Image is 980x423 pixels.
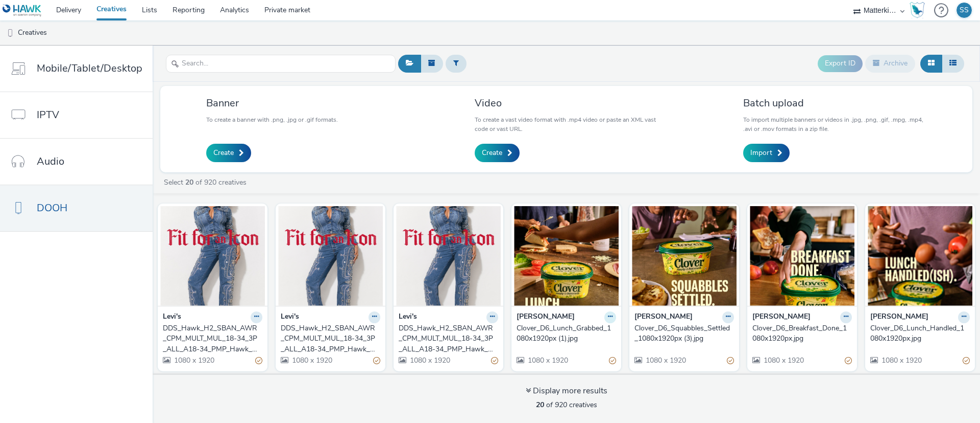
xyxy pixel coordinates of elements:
[752,323,848,344] div: Clover_D6_Breakfast_Done_1080x1920px.jpg
[37,107,59,122] span: IPTV
[163,323,262,354] a: DDS_Hawk_H2_SBAN_AWR_CPM_MULT_MUL_18-34_3P_ALL_A18-34_PMP_Hawk_CPM_SSD_1x1_NA_NA_Hawk_PrOOH
[278,206,383,306] img: DDS_Hawk_H2_SBAN_AWR_CPM_MULT_MUL_18-34_3P_ALL_A18-34_PMP_Hawk_CPM_SSD_1x1_NA_NA_Hawk_PrOOH visual
[399,323,494,354] div: DDS_Hawk_H2_SBAN_AWR_CPM_MULT_MUL_18-34_3P_ALL_A18-34_PMP_Hawk_CPM_SSD_1x1_NA_NA_Hawk_PrOOH
[870,323,966,344] div: Clover_D6_Lunch_Handled_1080x1920px.jpg
[870,323,970,344] a: Clover_D6_Lunch_Handled_1080x1920px.jpg
[634,323,734,344] a: Clover_D6_Squabbles_Settled_1080x1920px (3).jpg
[634,311,693,323] strong: [PERSON_NAME]
[163,177,251,187] a: Select of 920 creatives
[920,55,942,72] button: Grid
[37,154,64,169] span: Audio
[396,206,501,306] img: DDS_Hawk_H2_SBAN_AWR_CPM_MULT_MUL_18-34_3P_ALL_A18-34_PMP_Hawk_CPM_SSD_1x1_NA_NA_Hawk_PrOOH visual
[291,355,332,365] span: 1080 x 1920
[475,96,658,110] h3: Video
[37,201,67,215] span: DOOH
[743,115,926,133] p: To import multiple banners or videos in .jpg, .png, .gif, .mpg, .mp4, .avi or .mov formats in a z...
[206,144,251,162] a: Create
[163,311,181,323] strong: Levi's
[166,55,396,73] input: Search...
[960,3,969,18] div: SS
[206,115,338,124] p: To create a banner with .png, .jpg or .gif formats.
[868,206,972,306] img: Clover_D6_Lunch_Handled_1080x1920px.jpg visual
[517,323,612,344] div: Clover_D6_Lunch_Grabbed_1080x1920px (1).jpg
[963,355,970,366] div: Partially valid
[870,311,928,323] strong: [PERSON_NAME]
[865,55,915,72] button: Archive
[163,323,258,354] div: DDS_Hawk_H2_SBAN_AWR_CPM_MULT_MUL_18-34_3P_ALL_A18-34_PMP_Hawk_CPM_SSD_1x1_NA_NA_Hawk_PrOOH
[475,115,658,133] p: To create a vast video format with .mp4 video or paste an XML vast code or vast URL.
[517,323,616,344] a: Clover_D6_Lunch_Grabbed_1080x1920px (1).jpg
[750,206,854,306] img: Clover_D6_Breakfast_Done_1080x1920px.jpg visual
[409,355,450,365] span: 1080 x 1920
[763,355,804,365] span: 1080 x 1920
[536,400,544,410] strong: 20
[173,355,214,365] span: 1080 x 1920
[750,148,772,158] span: Import
[743,144,790,162] a: Import
[645,355,686,365] span: 1080 x 1920
[517,311,575,323] strong: [PERSON_NAME]
[491,355,498,366] div: Partially valid
[213,148,234,158] span: Create
[5,28,15,38] img: dooh
[527,355,568,365] span: 1080 x 1920
[910,2,925,18] img: Hawk Academy
[752,311,811,323] strong: [PERSON_NAME]
[727,355,734,366] div: Partially valid
[475,144,520,162] a: Create
[281,323,376,354] div: DDS_Hawk_H2_SBAN_AWR_CPM_MULT_MUL_18-34_3P_ALL_A18-34_PMP_Hawk_CPM_SSD_1x1_NA_NA_Hawk_PrOOH
[942,55,964,72] button: Table
[845,355,852,366] div: Partially valid
[609,355,616,366] div: Partially valid
[818,55,863,72] button: Export ID
[281,311,299,323] strong: Levi's
[373,355,380,366] div: Partially valid
[281,323,380,354] a: DDS_Hawk_H2_SBAN_AWR_CPM_MULT_MUL_18-34_3P_ALL_A18-34_PMP_Hawk_CPM_SSD_1x1_NA_NA_Hawk_PrOOH
[206,96,338,110] h3: Banner
[399,311,417,323] strong: Levi's
[752,323,852,344] a: Clover_D6_Breakfast_Done_1080x1920px.jpg
[526,385,607,397] div: Display more results
[743,96,926,110] h3: Batch upload
[255,355,262,366] div: Partially valid
[482,148,502,158] span: Create
[3,4,42,17] img: undefined Logo
[634,323,730,344] div: Clover_D6_Squabbles_Settled_1080x1920px (3).jpg
[160,206,265,306] img: DDS_Hawk_H2_SBAN_AWR_CPM_MULT_MUL_18-34_3P_ALL_A18-34_PMP_Hawk_CPM_SSD_1x1_NA_NA_Hawk_PrOOH visual
[514,206,619,306] img: Clover_D6_Lunch_Grabbed_1080x1920px (1).jpg visual
[910,2,929,18] a: Hawk Academy
[632,206,737,306] img: Clover_D6_Squabbles_Settled_1080x1920px (3).jpg visual
[37,61,142,76] span: Mobile/Tablet/Desktop
[399,323,498,354] a: DDS_Hawk_H2_SBAN_AWR_CPM_MULT_MUL_18-34_3P_ALL_A18-34_PMP_Hawk_CPM_SSD_1x1_NA_NA_Hawk_PrOOH
[536,400,597,410] span: of 920 creatives
[880,355,922,365] span: 1080 x 1920
[185,177,193,187] strong: 20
